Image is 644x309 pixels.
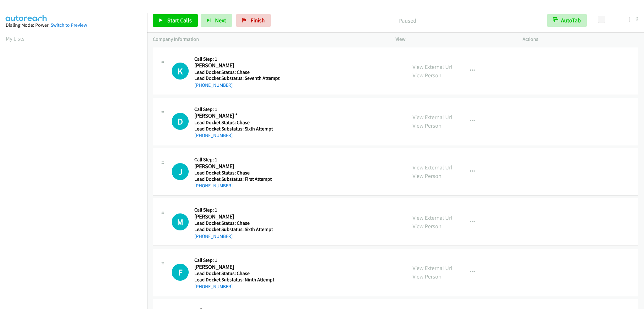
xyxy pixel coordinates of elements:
h5: Lead Docket Substatus: Seventh Attempt [194,75,280,81]
a: Finish [236,14,271,27]
h5: Lead Docket Status: Chase [194,119,278,126]
h5: Lead Docket Status: Chase [194,170,278,176]
a: [PHONE_NUMBER] [194,132,233,138]
a: View Person [413,172,441,179]
button: AutoTab [547,14,587,27]
h2: [PERSON_NAME] [194,163,278,170]
h1: M [172,213,189,230]
div: The call is yet to be attempted [172,113,189,130]
div: 0 [636,14,638,23]
p: Company Information [153,36,384,43]
a: View External Url [413,113,452,121]
h5: Call Step: 1 [194,207,278,213]
a: View Person [413,122,441,129]
a: [PHONE_NUMBER] [194,183,233,189]
h2: [PERSON_NAME] * [194,112,278,119]
a: [PHONE_NUMBER] [194,284,233,290]
h5: Lead Docket Status: Chase [194,69,280,75]
div: Dialing Mode: Power | [6,21,142,29]
a: Switch to Preview [51,22,87,28]
span: Finish [251,17,265,24]
a: View External Url [413,214,452,221]
h5: Lead Docket Substatus: Sixth Attempt [194,126,278,132]
h1: D [172,113,189,130]
h1: J [172,163,189,180]
p: Actions [523,36,638,43]
h5: Call Step: 1 [194,157,278,163]
h2: [PERSON_NAME] [194,213,278,220]
a: [PHONE_NUMBER] [194,82,233,88]
h5: Call Step: 1 [194,56,280,62]
a: My Lists [6,35,25,42]
a: Start Calls [153,14,198,27]
h5: Call Step: 1 [194,106,278,113]
h2: [PERSON_NAME] [194,62,278,69]
a: [PHONE_NUMBER] [194,233,233,239]
h5: Lead Docket Substatus: First Attempt [194,176,278,182]
h1: K [172,63,189,80]
a: View External Url [413,264,452,272]
h5: Lead Docket Substatus: Ninth Attempt [194,277,278,283]
span: Next [215,17,226,24]
div: The call is yet to be attempted [172,63,189,80]
p: View [396,36,511,43]
a: View Person [413,223,441,230]
div: The call is yet to be attempted [172,264,189,281]
h5: Lead Docket Status: Chase [194,220,278,226]
p: Paused [279,16,536,25]
h5: Lead Docket Status: Chase [194,270,278,277]
a: View External Url [413,63,452,70]
a: View External Url [413,164,452,171]
a: View Person [413,72,441,79]
div: The call is yet to be attempted [172,213,189,230]
span: Start Calls [167,17,192,24]
div: Delay between calls (in seconds) [601,17,630,22]
button: Next [201,14,232,27]
h1: F [172,264,189,281]
div: The call is yet to be attempted [172,163,189,180]
h5: Call Step: 1 [194,257,278,263]
h2: [PERSON_NAME] [194,263,278,271]
a: View Person [413,273,441,280]
h5: Lead Docket Substatus: Sixth Attempt [194,226,278,233]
